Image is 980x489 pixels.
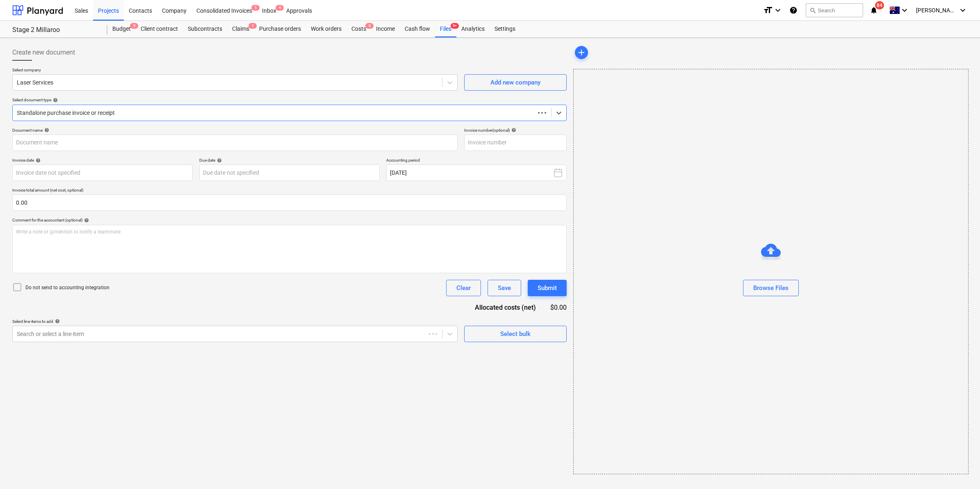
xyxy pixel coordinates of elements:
[12,319,458,324] div: Select line-items to add
[435,21,456,37] a: Files9+
[446,280,481,296] button: Clear
[789,5,798,15] i: Knowledge base
[498,283,511,293] div: Save
[875,1,884,9] span: 84
[900,5,909,15] i: keyboard_arrow_down
[464,135,567,151] input: Invoice number
[456,283,471,293] div: Clear
[809,7,816,14] span: search
[53,319,60,324] span: help
[34,158,41,163] span: help
[107,21,136,37] div: Budget
[51,98,58,103] span: help
[12,128,458,133] div: Document name
[183,21,227,37] a: Subcontracts
[490,21,520,37] a: Settings
[130,23,138,29] span: 9
[136,21,183,37] a: Client contract
[773,5,783,15] i: keyboard_arrow_down
[753,283,789,293] div: Browse Files
[12,67,458,74] p: Select company
[227,21,254,37] a: Claims1
[276,5,284,11] span: 4
[12,48,75,57] span: Create new document
[743,280,799,296] button: Browse Files
[82,218,89,223] span: help
[763,5,773,15] i: format_size
[916,7,957,14] span: [PERSON_NAME]
[12,97,567,103] div: Select document type
[456,21,490,37] a: Analytics
[12,135,458,151] input: Document name
[488,280,521,296] button: Save
[435,21,456,37] div: Files
[12,194,567,211] input: Invoice total amount (net cost, optional)
[12,187,567,194] p: Invoice total amount (net cost, optional)
[199,158,380,163] div: Due date
[254,21,306,37] a: Purchase orders
[464,128,567,133] div: Invoice number (optional)
[386,158,567,165] p: Accounting period
[577,48,586,57] span: add
[549,303,567,312] div: $0.00
[528,280,567,296] button: Submit
[199,165,380,181] input: Due date not specified
[346,21,371,37] a: Costs6
[510,128,516,133] span: help
[870,5,878,15] i: notifications
[12,158,193,163] div: Invoice date
[460,303,549,312] div: Allocated costs (net)
[227,21,254,37] div: Claims
[464,326,567,342] button: Select bulk
[251,5,260,11] span: 1
[43,128,49,133] span: help
[215,158,222,163] span: help
[306,21,346,37] a: Work orders
[12,217,567,223] div: Comment for the accountant (optional)
[500,329,531,339] div: Select bulk
[400,21,435,37] a: Cash flow
[538,283,557,293] div: Submit
[365,23,374,29] span: 6
[248,23,257,29] span: 1
[12,26,98,34] div: Stage 2 Millaroo
[464,74,567,91] button: Add new company
[573,69,969,474] div: Browse Files
[12,165,193,181] input: Invoice date not specified
[386,165,567,181] button: [DATE]
[346,21,371,37] div: Costs
[371,21,400,37] a: Income
[25,284,109,291] p: Do not send to accounting integration
[806,3,863,17] button: Search
[490,77,540,88] div: Add new company
[107,21,136,37] a: Budget9
[451,23,459,29] span: 9+
[958,5,968,15] i: keyboard_arrow_down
